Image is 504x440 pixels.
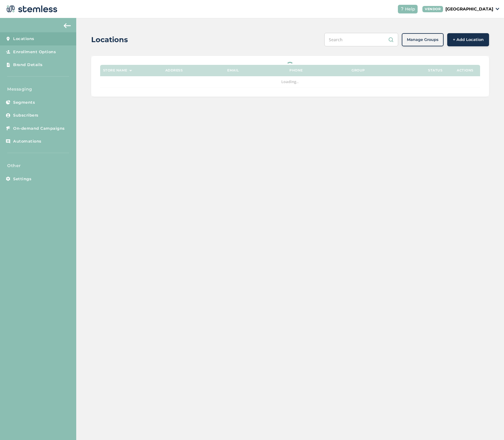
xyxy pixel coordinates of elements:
[407,37,439,43] span: Manage Groups
[13,138,42,144] span: Automations
[13,126,65,132] span: On-demand Campaigns
[13,100,35,106] span: Segments
[453,37,484,43] span: + Add Location
[445,6,493,12] p: [GEOGRAPHIC_DATA]
[91,34,128,45] h2: Locations
[13,62,43,68] span: Brand Details
[13,49,56,55] span: Enrollment Options
[422,6,443,12] div: VENDOR
[13,36,34,42] span: Locations
[405,6,415,12] span: Help
[447,33,489,46] button: + Add Location
[324,33,398,46] input: Search
[13,176,31,182] span: Settings
[5,3,57,15] img: logo-dark-0685b13c.svg
[400,7,404,11] img: icon-help-white-03924b79.svg
[496,8,499,10] img: icon_down-arrow-small-66adaf34.svg
[402,33,444,46] button: Manage Groups
[13,112,39,118] span: Subscribers
[64,23,71,28] img: icon-arrow-back-accent-c549486e.svg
